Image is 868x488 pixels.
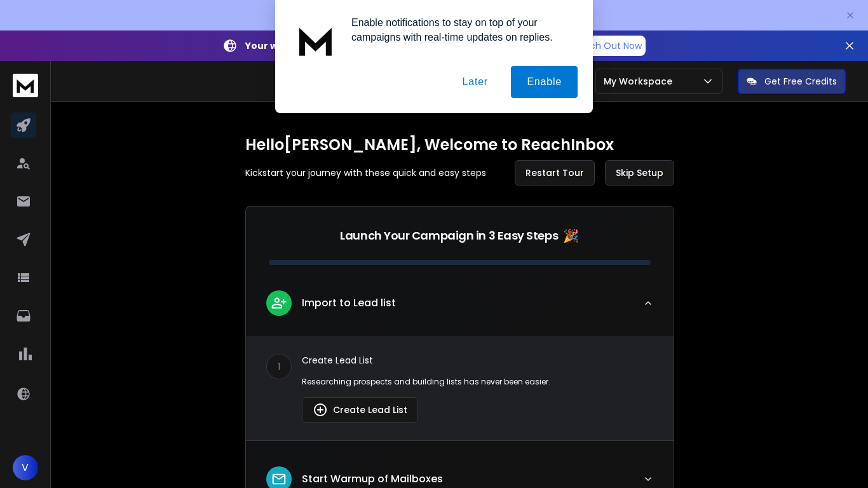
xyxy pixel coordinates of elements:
[605,160,674,186] button: Skip Setup
[340,227,558,245] p: Launch Your Campaign in 3 Easy Steps
[511,66,578,98] button: Enable
[290,15,341,66] img: notification icon
[515,160,595,186] button: Restart Tour
[271,471,287,487] img: lead
[302,354,653,367] p: Create Lead List
[266,354,292,379] div: 1
[13,455,38,480] button: V
[245,135,674,155] h1: Hello [PERSON_NAME] , Welcome to ReachInbox
[302,471,443,487] p: Start Warmup of Mailboxes
[302,295,396,311] p: Import to Lead list
[246,280,674,336] button: leadImport to Lead list
[302,397,418,423] button: Create Lead List
[245,166,486,179] p: Kickstart your journey with these quick and easy steps
[246,336,674,440] div: leadImport to Lead list
[302,377,653,387] p: Researching prospects and building lists has never been easier.
[446,66,503,98] button: Later
[563,227,579,245] span: 🎉
[313,402,328,417] img: lead
[271,295,287,311] img: lead
[341,15,578,44] div: Enable notifications to stay on top of your campaigns with real-time updates on replies.
[616,166,663,179] span: Skip Setup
